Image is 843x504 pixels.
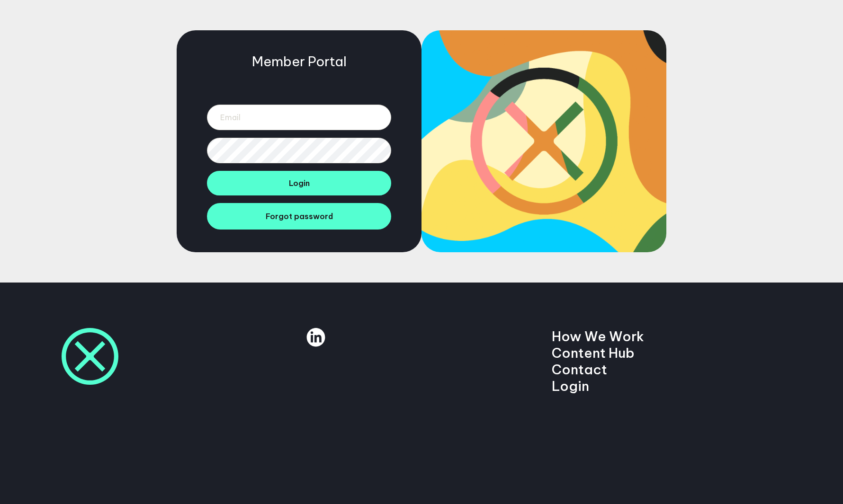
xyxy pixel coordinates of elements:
[207,171,391,195] button: Login
[252,53,347,70] h5: Member Portal
[207,105,391,130] input: Email
[552,328,644,345] a: How We Work
[207,203,391,230] a: Forgot password
[552,378,589,394] a: Login
[552,345,635,361] a: Content Hub
[552,361,607,378] a: Contact
[266,212,333,221] span: Forgot password
[289,178,310,188] span: Login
